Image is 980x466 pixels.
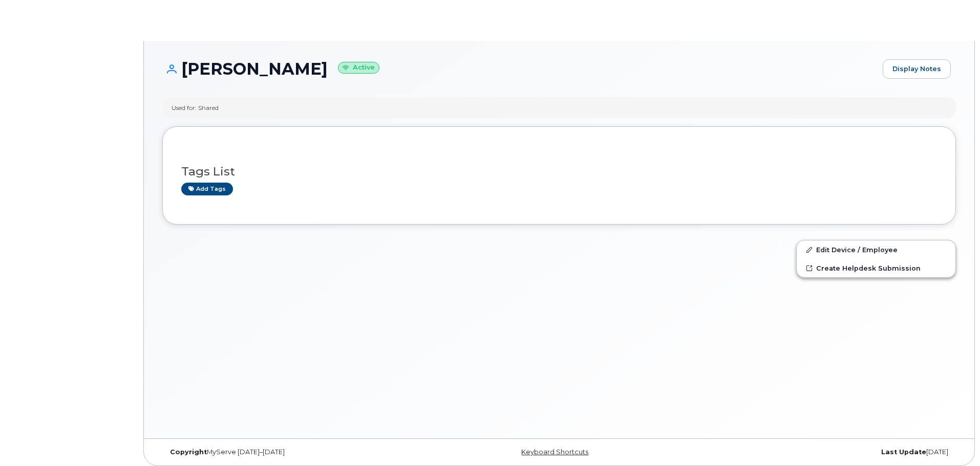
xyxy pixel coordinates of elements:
div: Used for: Shared [172,103,219,112]
h3: Tags List [181,165,937,178]
a: Edit Device / Employee [797,240,955,259]
small: Active [338,62,379,74]
strong: Copyright [170,448,207,456]
div: [DATE] [691,448,956,456]
div: MyServe [DATE]–[DATE] [162,448,427,456]
strong: Last Update [881,448,926,456]
a: Add tags [181,183,233,195]
h1: [PERSON_NAME] [162,60,878,78]
a: Keyboard Shortcuts [521,448,588,456]
a: Display Notes [883,59,951,79]
a: Create Helpdesk Submission [797,259,955,277]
